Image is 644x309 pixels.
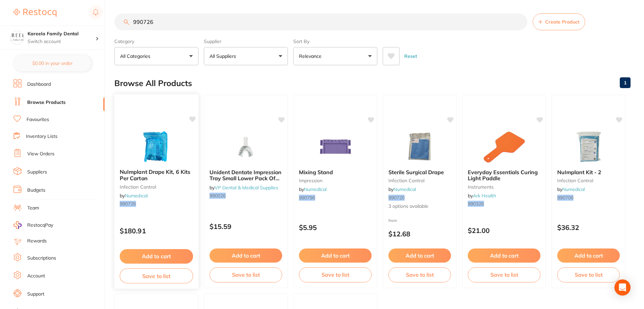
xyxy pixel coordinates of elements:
small: instruments [468,184,540,190]
input: Search Products [114,13,527,30]
img: NuImplant Drape Kit, 6 Kits Per Carton [134,129,178,163]
a: Suppliers [27,169,47,176]
span: by [299,186,327,192]
em: 990720 [388,195,405,201]
a: Inventory Lists [26,133,58,140]
button: Save to list [468,267,540,282]
button: Relevance [293,47,377,65]
a: Numedical [393,186,416,192]
img: Sterile Surgical Drape [398,130,442,164]
p: All Suppliers [210,53,239,60]
span: Create Product [545,19,579,25]
a: Numedical [304,186,327,192]
b: NuImplant Drape Kit, 6 Kits Per Carton [120,169,193,181]
h4: Kareela Family Dental [28,31,96,37]
small: infection control [557,178,620,183]
a: Numedical [125,193,148,199]
small: infection control [388,178,451,183]
a: Numedical [562,186,585,192]
img: Restocq Logo [13,9,56,17]
span: Mixing Stand [299,169,333,176]
em: 990326 [468,201,484,207]
span: by [388,186,416,192]
a: Team [27,205,39,211]
img: NuImplant Kit - 2 [567,130,610,164]
a: View Orders [27,151,54,157]
p: $36.32 [557,224,620,231]
button: All Categories [114,47,198,65]
button: $0.00 in your order [13,55,91,71]
a: Rewards [27,238,47,244]
em: 990726 [120,201,136,207]
small: impression [299,178,372,183]
span: RestocqPay [27,222,53,229]
a: Restocq Logo [13,5,56,21]
em: 990796 [299,195,315,201]
p: Relevance [299,53,324,60]
span: by [120,193,148,199]
h2: Browse All Products [114,79,192,88]
a: Ark Health [473,193,496,199]
b: Mixing Stand [299,169,372,175]
p: $15.59 [210,223,282,230]
label: Supplier [204,38,288,44]
button: All Suppliers [204,47,288,65]
b: Unident Dentate Impression Tray Small Lower Pack Of 12 [210,169,282,182]
em: 990706 [557,195,573,201]
p: Switch account [28,38,96,45]
button: Add to cart [210,248,282,263]
img: Kareela Family Dental [10,31,24,44]
button: Add to cart [388,248,451,263]
span: NuImplant Kit - 2 [557,169,601,176]
p: $21.00 [468,227,540,234]
a: Budgets [27,187,45,194]
img: Everyday Essentials Curing Light Paddle [482,130,526,164]
a: VP Dental & Medical Supplies [215,185,278,191]
span: by [557,186,585,192]
button: Create Product [533,13,585,30]
small: infection control [120,184,193,189]
button: Save to list [210,267,282,282]
b: NuImplant Kit - 2 [557,169,620,175]
img: Mixing Stand [313,130,357,164]
button: Save to list [299,267,372,282]
img: RestocqPay [13,221,22,229]
button: Add to cart [557,248,620,263]
div: Open Intercom Messenger [614,279,631,296]
button: Save to list [557,267,620,282]
a: Dashboard [27,81,51,88]
label: Sort By [293,38,377,44]
b: Sterile Surgical Drape [388,169,451,175]
a: Subscriptions [27,255,56,262]
b: Everyday Essentials Curing Light Paddle [468,169,540,182]
span: Everyday Essentials Curing Light Paddle [468,169,538,182]
span: 3 options available [388,203,451,210]
label: Category [114,38,198,44]
a: Account [27,273,45,279]
span: by [468,193,496,199]
p: $180.91 [120,227,193,235]
p: $12.68 [388,230,451,238]
span: Unident Dentate Impression Tray Small Lower Pack Of 12 [210,169,281,188]
button: Add to cart [468,248,540,263]
a: Support [27,291,44,298]
img: Unident Dentate Impression Tray Small Lower Pack Of 12 [224,130,268,164]
span: from [388,218,397,223]
a: RestocqPay [13,221,53,229]
button: Save to list [388,267,451,282]
span: Sterile Surgical Drape [388,169,444,176]
p: All Categories [120,53,153,60]
span: NuImplant Drape Kit, 6 Kits Per Carton [120,168,190,182]
button: Add to cart [299,248,372,263]
em: 990026 [210,193,226,199]
a: Browse Products [27,99,66,106]
a: 1 [620,76,631,89]
button: Save to list [120,268,193,283]
button: Add to cart [120,249,193,264]
span: by [210,185,278,191]
p: $5.95 [299,224,372,231]
button: Reset [402,47,419,65]
a: Favourites [27,116,49,123]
